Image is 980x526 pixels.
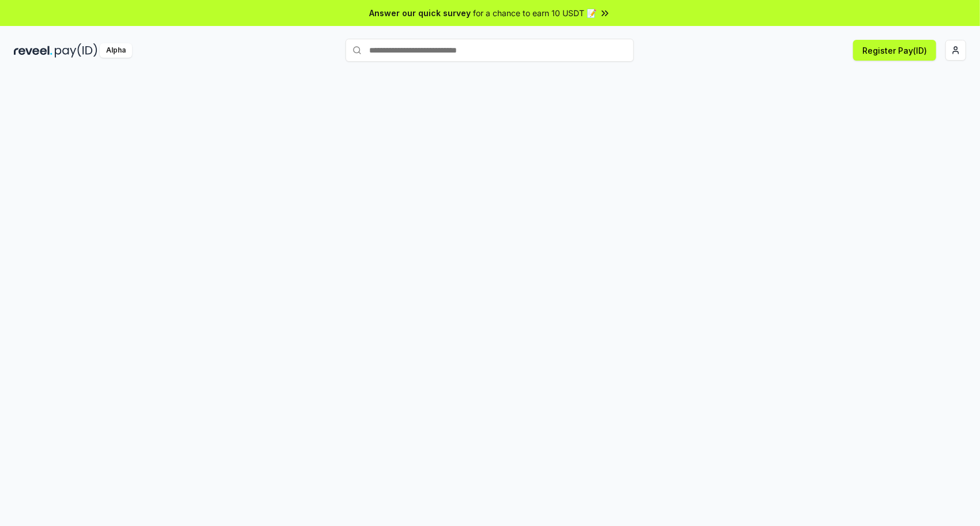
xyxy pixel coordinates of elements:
[474,7,597,19] span: for a chance to earn 10 USDT 📝
[100,43,132,58] div: Alpha
[370,7,471,19] span: Answer our quick survey
[853,40,936,61] button: Register Pay(ID)
[55,43,97,58] img: pay_id
[14,43,52,58] img: reveel_dark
